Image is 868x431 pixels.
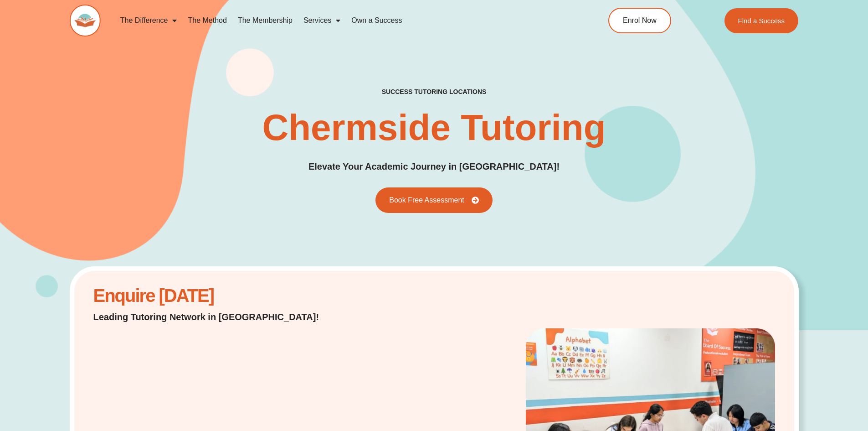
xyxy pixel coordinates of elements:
nav: Menu [115,10,567,31]
span: Find a Success [738,17,785,24]
a: Enrol Now [608,8,671,33]
a: Services [298,10,346,31]
p: Elevate Your Academic Journey in [GEOGRAPHIC_DATA]! [308,160,560,174]
h1: Chermside Tutoring [262,109,606,146]
h2: Enquire [DATE] [93,290,343,301]
span: Book Free Assessment [389,197,464,204]
h2: success tutoring locations [382,88,487,96]
span: Enrol Now [623,17,657,24]
p: Leading Tutoring Network in [GEOGRAPHIC_DATA]! [93,311,343,323]
a: The Membership [232,10,298,31]
a: The Method [182,10,232,31]
a: Book Free Assessment [375,187,493,213]
a: The Difference [115,10,183,31]
a: Find a Success [724,8,799,33]
a: Own a Success [346,10,407,31]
